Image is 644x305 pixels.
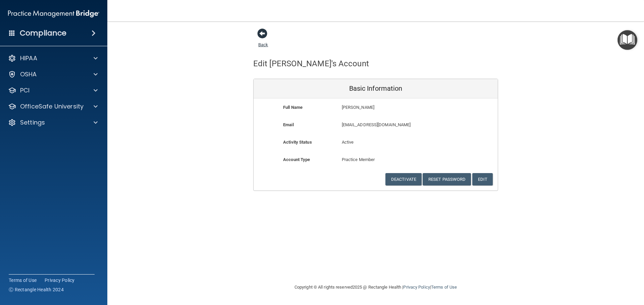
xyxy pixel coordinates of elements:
[45,277,75,284] a: Privacy Policy
[472,173,493,185] button: Edit
[9,286,64,293] span: Ⓒ Rectangle Health 2024
[253,59,369,68] h4: Edit [PERSON_NAME]'s Account
[8,7,99,20] img: PMB logo
[385,173,422,185] button: Deactivate
[342,138,410,146] p: Active
[20,28,66,38] h4: Compliance
[431,285,457,290] a: Terms of Use
[20,70,37,78] p: OSHA
[342,156,410,164] p: Practice Member
[8,70,98,78] a: OSHA
[618,30,637,50] button: Open Resource Center
[20,102,84,110] p: OfficeSafe University
[253,277,498,298] div: Copyright © All rights reserved 2025 @ Rectangle Health | |
[403,285,430,290] a: Privacy Policy
[283,122,294,127] b: Email
[8,54,98,62] a: HIPAA
[254,79,498,98] div: Basic Information
[283,157,310,162] b: Account Type
[342,103,449,111] p: [PERSON_NAME]
[283,105,303,110] b: Full Name
[9,277,37,284] a: Terms of Use
[342,121,449,129] p: [EMAIL_ADDRESS][DOMAIN_NAME]
[283,140,312,145] b: Activity Status
[258,34,268,47] a: Back
[8,86,98,94] a: PCI
[20,54,37,62] p: HIPAA
[20,119,45,127] p: Settings
[8,119,98,127] a: Settings
[20,86,30,94] p: PCI
[8,102,98,110] a: OfficeSafe University
[528,257,636,284] iframe: Drift Widget Chat Controller
[423,173,471,185] button: Reset Password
